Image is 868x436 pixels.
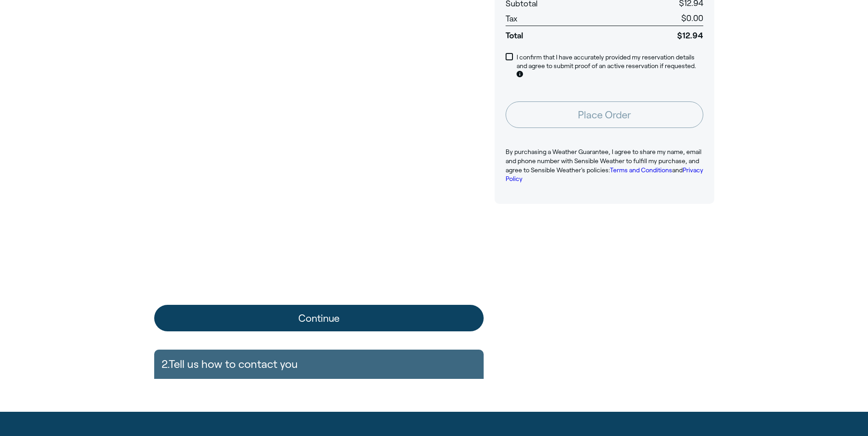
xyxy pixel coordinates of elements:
[506,14,518,23] span: Tax
[631,26,703,41] span: $12.94
[681,14,703,23] span: $0.00
[506,101,703,128] button: Place Order
[517,53,703,80] p: I confirm that I have accurately provided my reservation details and agree to submit proof of an ...
[506,148,703,183] p: By purchasing a Weather Guarantee, I agree to share my name, email and phone number with Sensible...
[610,166,672,174] a: Terms and Conditions
[495,218,714,282] iframe: Customer reviews powered by Trustpilot
[154,266,484,292] iframe: PayPal-paypal
[506,26,631,41] span: Total
[154,305,484,331] button: Continue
